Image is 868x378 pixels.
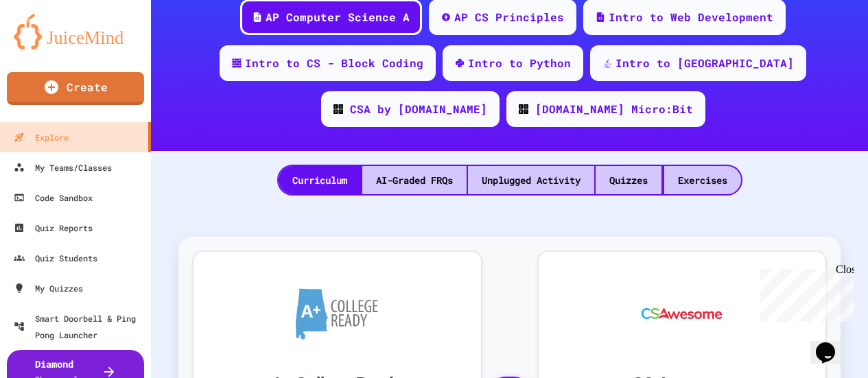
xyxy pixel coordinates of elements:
[279,166,361,194] div: Curriculum
[14,280,83,296] div: My Quizzes
[296,288,378,340] img: A+ College Ready
[14,14,137,49] img: logo-orange.svg
[245,55,423,71] div: Intro to CS - Block Coding
[350,101,487,117] div: CSA by [DOMAIN_NAME]
[14,189,93,206] div: Code Sandbox
[14,310,145,343] div: Smart Doorbell & Ping Pong Launcher
[628,272,736,355] img: CS Awesome
[615,55,794,71] div: Intro to [GEOGRAPHIC_DATA]
[596,166,661,194] div: Quizzes
[14,159,112,176] div: My Teams/Classes
[14,250,97,266] div: Quiz Students
[5,5,95,87] div: Chat with us now!Close
[7,72,144,105] a: Create
[810,323,854,364] iframe: chat widget
[266,9,410,25] div: AP Computer Science A
[609,9,773,25] div: Intro to Web Development
[519,104,528,114] img: CODE_logo_RGB.png
[535,101,693,117] div: [DOMAIN_NAME] Micro:Bit
[454,9,564,25] div: AP CS Principles
[754,263,854,322] iframe: chat widget
[14,129,69,145] div: Explore
[664,166,741,194] div: Exercises
[468,166,594,194] div: Unplugged Activity
[333,104,343,114] img: CODE_logo_RGB.png
[362,166,467,194] div: AI-Graded FRQs
[468,55,571,71] div: Intro to Python
[14,220,93,236] div: Quiz Reports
